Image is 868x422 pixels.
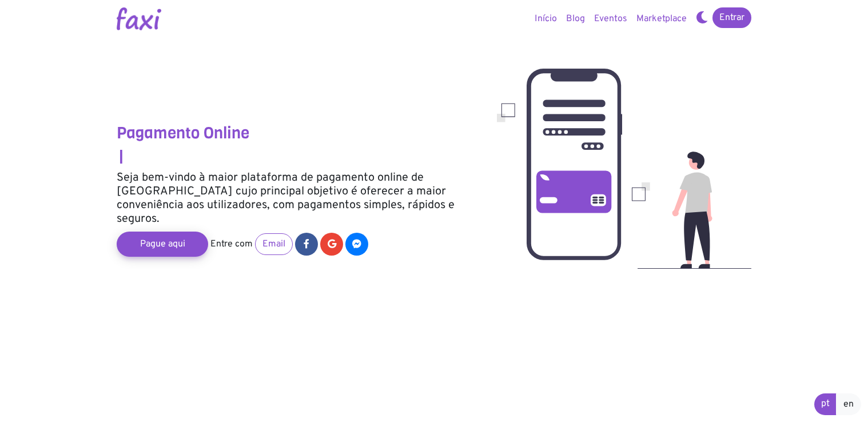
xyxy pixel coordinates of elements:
a: Marketplace [632,7,691,30]
a: pt [814,393,837,415]
span: Entre com [210,238,253,250]
a: Início [530,7,562,30]
a: Blog [562,7,590,30]
a: Eventos [590,7,632,30]
a: Entrar [712,7,751,28]
img: Logotipo Faxi Online [117,7,161,30]
h3: Pagamento Online [117,124,480,143]
a: Email [255,233,293,255]
h5: Seja bem-vindo à maior plataforma de pagamento online de [GEOGRAPHIC_DATA] cujo principal objetiv... [117,171,480,226]
a: en [836,393,861,415]
a: Pague aqui [117,232,208,257]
